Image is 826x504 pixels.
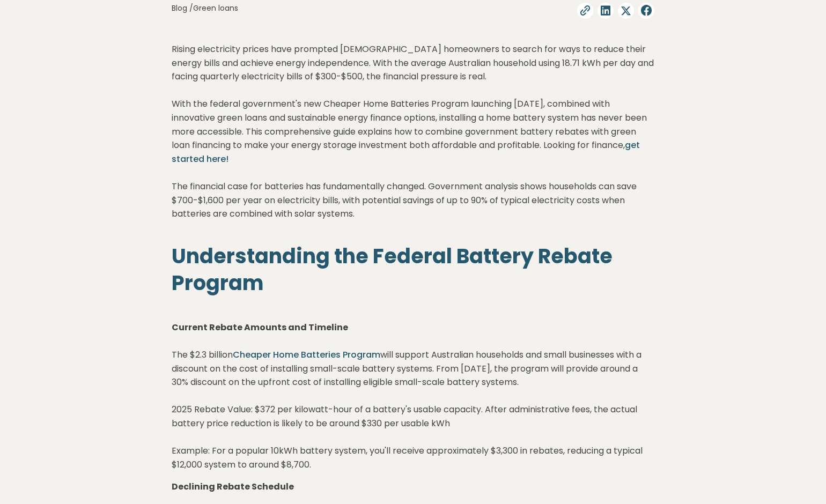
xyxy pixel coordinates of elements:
[172,480,294,493] strong: Declining Rebate Schedule
[638,3,654,19] a: how-green-loans-can-finance-your-home-battery-system-complete-2025-guide
[577,3,593,19] button: Copy Link
[172,307,654,471] p: The $2.3 billion will support Australian households and small businesses with a discount on the c...
[172,243,654,296] h2: Understanding the Federal Battery Rebate Program
[172,3,238,19] div: Blog / Green loans
[618,3,634,19] a: how-green-loans-can-finance-your-home-battery-system-complete-2025-guide
[598,3,614,19] a: how-green-loans-can-finance-your-home-battery-system-complete-2025-guide
[172,42,654,234] p: Rising electricity prices have prompted [DEMOGRAPHIC_DATA] homeowners to search for ways to reduc...
[172,139,640,165] a: get started here!
[233,349,380,361] a: Cheaper Home Batteries Program
[172,321,348,333] strong: Current Rebate Amounts and Timeline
